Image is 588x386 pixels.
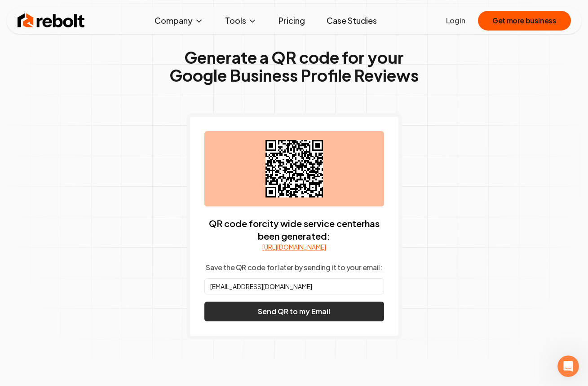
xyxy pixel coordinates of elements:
[218,12,264,30] button: Tools
[206,262,382,273] p: Save the QR code for later by sending it to your email:
[262,242,326,251] a: [URL][DOMAIN_NAME]
[147,12,211,30] button: Company
[446,15,465,26] a: Login
[18,12,85,30] img: Rebolt Logo
[271,12,312,30] a: Pricing
[204,217,384,242] p: QR code for city wide service center has been generated:
[557,355,579,377] iframe: Intercom live chat
[204,278,384,294] input: Your email address
[204,302,384,321] button: Send QR to my Email
[319,12,384,30] a: Case Studies
[169,48,419,84] h1: Generate a QR code for your Google Business Profile Reviews
[478,11,570,31] button: Get more business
